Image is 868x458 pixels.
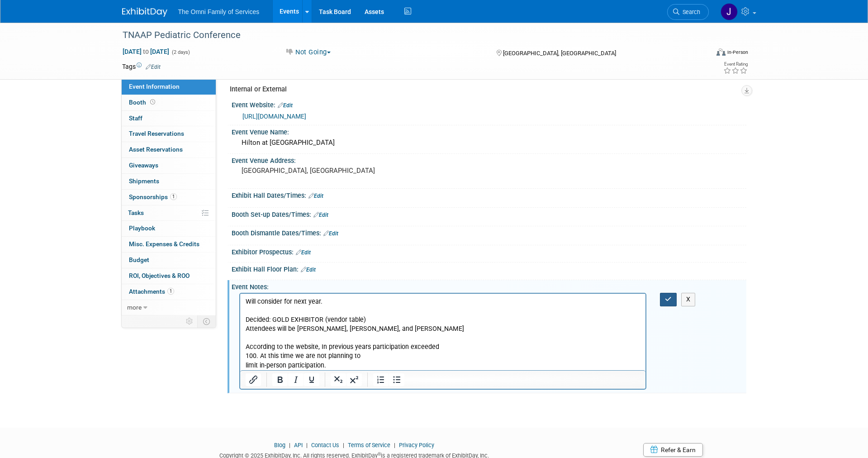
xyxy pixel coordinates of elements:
[122,221,216,236] a: Playbook
[122,237,216,252] a: Misc. Expenses & Credits
[146,64,161,70] a: Edit
[246,373,261,386] button: Insert/edit link
[232,245,746,257] div: Exhibitor Prospectus:
[232,189,746,200] div: Exhibit Hall Dates/Times:
[122,48,170,56] span: [DATE] [DATE]
[278,102,293,109] a: Edit
[122,111,216,126] a: Staff
[301,267,316,273] a: Edit
[399,442,434,448] a: Privacy Policy
[373,373,389,386] button: Numbered list
[308,193,323,199] a: Edit
[311,442,339,448] a: Contact Us
[122,205,216,221] a: Tasks
[294,442,303,448] a: API
[148,99,157,105] span: Booth not reserved yet
[122,62,161,71] td: Tags
[129,272,190,279] span: ROI, Objectives & ROO
[129,146,183,153] span: Asset Reservations
[242,167,436,175] pre: [GEOGRAPHIC_DATA], [GEOGRAPHIC_DATA]
[723,62,748,67] div: Event Rating
[122,253,216,268] a: Budget
[129,288,174,295] span: Attachments
[122,95,216,110] a: Booth
[232,154,746,165] div: Event Venue Address:
[167,288,174,295] span: 1
[313,212,328,218] a: Edit
[242,113,306,120] a: [URL][DOMAIN_NAME]
[331,373,346,386] button: Subscript
[129,99,157,106] span: Booth
[240,294,646,370] iframe: Rich Text Area
[348,442,390,448] a: Terms of Service
[197,315,216,327] td: Toggle Event Tabs
[643,443,703,457] a: Refer & Earn
[323,230,338,237] a: Edit
[129,83,180,90] span: Event Information
[378,452,381,457] sup: ®
[304,442,310,448] span: |
[122,8,167,17] img: ExhibitDay
[122,284,216,300] a: Attachments1
[389,373,404,386] button: Bullet list
[288,373,304,386] button: Italic
[282,48,334,57] button: Not Going
[129,256,149,263] span: Budget
[129,177,159,185] span: Shipments
[304,373,319,386] button: Underline
[122,174,216,189] a: Shipments
[170,193,177,200] span: 1
[655,47,749,61] div: Event Format
[274,442,285,448] a: Blog
[129,240,199,248] span: Misc. Expenses & Credits
[122,142,216,157] a: Asset Reservations
[129,130,184,137] span: Travel Reservations
[727,49,748,56] div: In-Person
[230,85,740,94] div: Internal or External
[679,9,700,15] span: Search
[287,442,293,448] span: |
[122,190,216,205] a: Sponsorships1
[272,373,288,386] button: Bold
[122,158,216,173] a: Giveaways
[346,373,362,386] button: Superscript
[128,209,144,216] span: Tasks
[129,193,177,200] span: Sponsorships
[232,98,746,110] div: Event Website:
[127,304,142,311] span: more
[232,280,746,291] div: Event Notes:
[122,268,216,284] a: ROI, Objectives & ROO
[667,4,709,20] a: Search
[171,49,190,55] span: (2 days)
[503,50,616,57] span: [GEOGRAPHIC_DATA], [GEOGRAPHIC_DATA]
[716,48,726,56] img: Format-Inperson.png
[129,162,158,169] span: Giveaways
[238,136,740,150] div: Hilton at [GEOGRAPHIC_DATA]
[232,262,746,274] div: Exhibit Hall Floor Plan:
[178,8,260,15] span: The Omni Family of Services
[721,3,738,20] img: Jennifer Wigal
[142,48,150,55] span: to
[392,442,398,448] span: |
[122,126,216,142] a: Travel Reservations
[122,79,216,95] a: Event Information
[232,125,746,137] div: Event Venue Name:
[681,293,696,306] button: X
[129,114,142,122] span: Staff
[232,226,746,238] div: Booth Dismantle Dates/Times:
[182,315,198,327] td: Personalize Event Tab Strip
[122,300,216,315] a: more
[296,249,311,256] a: Edit
[119,27,695,43] div: TNAAP Pediatric Conference
[341,442,346,448] span: |
[129,224,155,232] span: Playbook
[232,208,746,219] div: Booth Set-up Dates/Times:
